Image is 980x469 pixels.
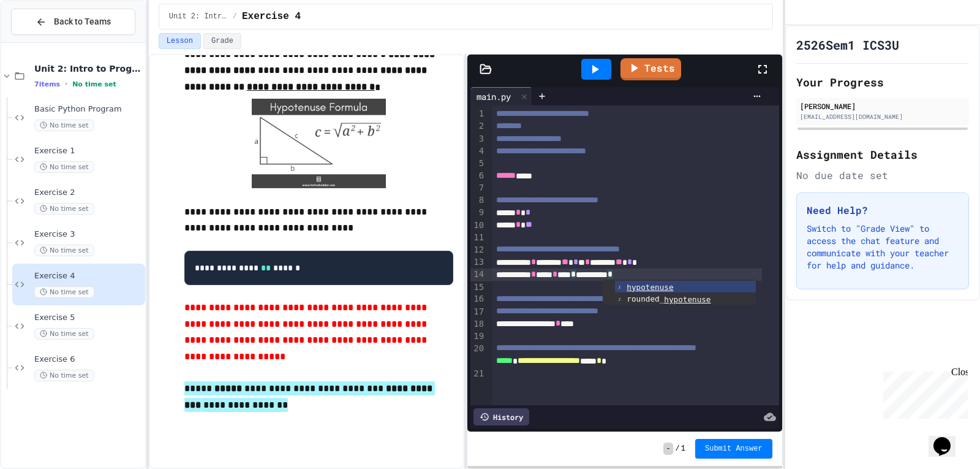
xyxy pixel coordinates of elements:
[796,146,969,163] h2: Assignment Details
[470,330,486,343] div: 19
[705,444,763,454] span: Submit Answer
[470,318,486,330] div: 18
[470,120,486,132] div: 2
[796,168,969,183] div: No due date set
[663,443,673,455] span: -
[800,101,965,112] div: [PERSON_NAME]
[34,286,94,298] span: No time set
[676,444,680,454] span: /
[11,9,135,35] button: Back to Teams
[470,244,486,256] div: 12
[470,232,486,244] div: 11
[620,58,681,80] a: Tests
[800,112,965,121] div: [EMAIL_ADDRESS][DOMAIN_NAME]
[470,133,486,145] div: 3
[470,158,486,170] div: 5
[929,420,968,457] iframe: chat widget
[470,170,486,182] div: 6
[470,293,486,305] div: 16
[169,12,228,21] span: Unit 2: Intro to Programming
[473,408,529,425] div: History
[470,182,486,194] div: 7
[470,269,486,281] div: 14
[34,188,143,198] span: Exercise 2
[54,15,111,28] span: Back to Teams
[470,87,532,105] div: main.py
[34,313,143,323] span: Exercise 5
[203,33,241,49] button: Grade
[34,229,143,240] span: Exercise 3
[5,5,85,78] div: Chat with us now!Close
[627,294,710,303] span: rounded_
[664,295,710,304] span: hypotenuse
[796,74,969,91] h2: Your Progress
[470,219,486,232] div: 10
[807,223,959,272] p: Switch to "Grade View" to access the chat feature and communicate with your teacher for help and ...
[34,80,60,88] span: 7 items
[470,145,486,158] div: 4
[603,280,756,305] ul: Completions
[807,203,959,218] h3: Need Help?
[242,9,301,24] span: Exercise 4
[470,207,486,219] div: 9
[470,343,486,368] div: 20
[233,12,237,21] span: /
[34,203,94,215] span: No time set
[470,108,486,120] div: 1
[34,370,94,381] span: No time set
[34,120,94,131] span: No time set
[34,63,143,74] span: Unit 2: Intro to Programming
[34,271,143,281] span: Exercise 4
[470,256,486,269] div: 13
[470,306,486,318] div: 17
[681,444,685,454] span: 1
[470,194,486,207] div: 8
[34,146,143,156] span: Exercise 1
[627,283,673,292] span: hypotenuse
[34,354,143,365] span: Exercise 6
[159,33,201,49] button: Lesson
[470,90,517,103] div: main.py
[878,367,968,419] iframe: chat widget
[796,36,899,53] h1: 2526Sem1 ICS3U
[470,368,486,380] div: 21
[470,281,486,294] div: 15
[65,79,67,89] span: •
[34,161,94,173] span: No time set
[34,245,94,256] span: No time set
[34,104,143,115] span: Basic Python Program
[695,439,772,459] button: Submit Answer
[72,80,116,88] span: No time set
[34,328,94,340] span: No time set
